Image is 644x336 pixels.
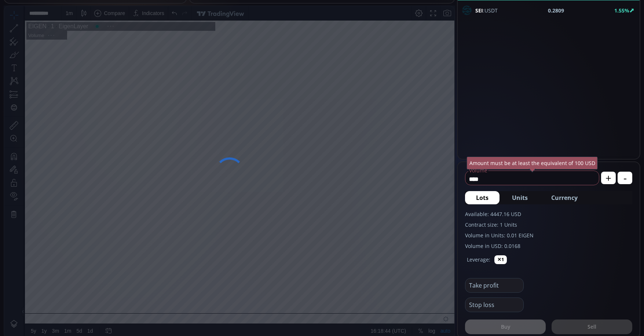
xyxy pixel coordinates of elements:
[618,172,632,184] button: -
[465,191,500,204] button: Lots
[99,4,121,10] div: Compare
[494,255,507,264] button: ✕1
[551,193,578,202] span: Currency
[37,322,43,328] div: 1y
[24,17,42,23] div: EIGEN
[138,4,160,10] div: Indicators
[467,157,598,169] div: Amount must be at least the equivalent of 100 USD
[17,300,20,310] div: Hide Drawings Toolbar
[421,318,433,332] div: Toggle Log Scale
[364,318,404,332] button: 16:18:44 (UTC)
[42,17,50,23] div: 1
[72,322,78,328] div: 5d
[98,318,110,332] div: Go to
[501,191,539,204] button: Units
[475,7,498,14] span: :USDT
[436,322,446,328] div: auto
[48,322,55,328] div: 3m
[24,26,40,32] div: Volume
[366,322,402,328] span: 16:18:44 (UTC)
[26,322,32,328] div: 5y
[465,210,632,218] label: Available: 4447.16 USD
[465,231,632,239] label: Volume in Units: 0.01 EIGEN
[89,17,96,23] div: Market open
[433,318,449,332] div: Toggle Auto Scale
[60,322,67,328] div: 1m
[512,193,528,202] span: Units
[465,242,632,250] label: Volume in USD: 0.0168
[411,318,421,332] div: Toggle Percentage
[476,193,489,202] span: Lots
[61,4,68,10] div: 1 m
[601,172,616,184] button: +
[7,98,12,105] div: 
[83,322,89,328] div: 1d
[465,221,632,229] label: Contract size: 1 Units
[50,17,84,23] div: EigenLayer
[548,7,564,14] b: 0.2809
[475,7,483,14] b: SEI
[540,191,589,204] button: Currency
[467,256,490,263] label: Leverage:
[424,322,431,328] div: log
[614,7,629,14] b: 1.55%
